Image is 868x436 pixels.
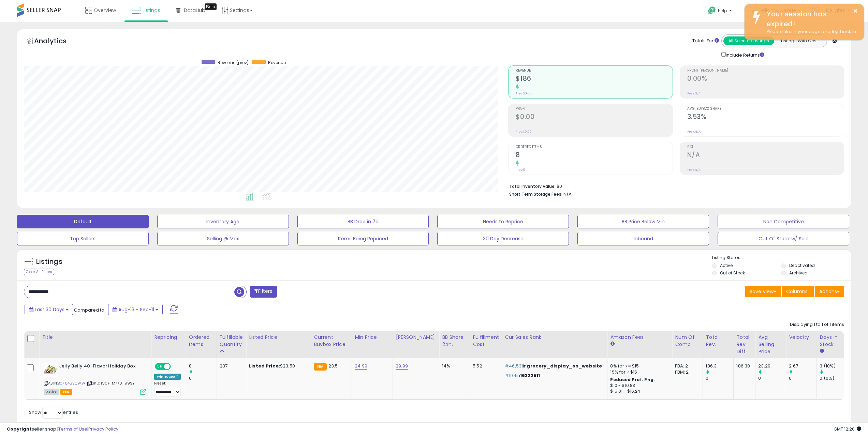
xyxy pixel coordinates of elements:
[396,363,408,370] a: 29.99
[17,232,149,245] button: Top Sellers
[516,91,532,95] small: Prev: $0.00
[396,334,436,341] div: [PERSON_NAME]
[687,130,701,134] small: Prev: N/A
[820,348,824,354] small: Days In Stock.
[610,341,614,347] small: Amazon Fees.
[249,363,306,369] div: $23.50
[509,183,556,189] b: Total Inventory Value:
[7,426,118,433] div: seller snap | |
[437,232,569,245] button: 30 Day Decrease
[718,215,849,228] button: Non Competitive
[790,321,844,328] div: Displaying 1 to 1 of 1 items
[505,363,523,369] span: #46,531
[516,69,672,73] span: Revenue
[355,334,390,341] div: Min Price
[820,334,844,348] div: Days In Stock
[706,334,731,348] div: Total Rev.
[143,7,160,14] span: Listings
[820,363,847,369] div: 3 (10%)
[687,168,701,172] small: Prev: N/A
[687,145,844,149] span: ROI
[782,286,814,297] button: Columns
[473,334,499,348] div: Fulfillment Cost
[7,426,32,432] strong: Copyright
[268,60,286,65] span: Revenue
[516,75,672,84] h2: $186
[675,369,697,375] div: FBM: 2
[610,363,667,369] div: 8% for <= $15
[745,286,781,297] button: Save View
[297,215,429,228] button: BB Drop in 7d
[157,232,289,245] button: Selling @ Max
[687,69,844,73] span: Profit [PERSON_NAME]
[44,363,146,394] div: ASIN:
[94,7,116,14] span: Overview
[58,426,87,432] a: Terms of Use
[516,107,672,111] span: Profit
[34,36,80,47] h5: Analytics
[505,373,602,379] p: in
[157,215,289,228] button: Inventory Age
[17,215,149,228] button: Default
[610,389,667,394] div: $15.01 - $16.24
[249,334,308,341] div: Listed Price
[758,363,786,369] div: 23.29
[154,334,183,341] div: Repricing
[25,304,73,315] button: Last 30 Days
[24,269,54,275] div: Clear All Filters
[516,130,532,134] small: Prev: $0.00
[220,363,241,369] div: 237
[610,369,667,375] div: 15% for > $15
[249,363,280,369] b: Listed Price:
[220,334,243,348] div: Fulfillable Quantity
[355,363,367,370] a: 24.99
[509,191,562,197] b: Short Term Storage Fees:
[516,113,672,122] h2: $0.00
[505,334,604,341] div: Cur Sales Rank
[118,306,154,313] span: Aug-13 - Sep-11
[297,232,429,245] button: Items Being Repriced
[789,270,808,276] label: Archived
[44,363,57,377] img: 51AU484iNxL._SL40_.jpg
[736,334,752,355] div: Total Rev. Diff.
[60,389,72,395] span: FBA
[834,426,861,432] span: 2025-10-14 12:20 GMT
[716,51,773,59] div: Include Returns
[762,29,859,35] div: Please refresh your page and log back in
[706,375,733,381] div: 0
[723,36,774,45] button: All Selected Listings
[250,286,277,298] button: Filters
[610,377,655,382] b: Reduced Prof. Rng.
[610,334,669,341] div: Amazon Fees
[789,375,816,381] div: 0
[789,262,815,268] label: Deactivated
[218,60,249,65] span: Revenue (prev)
[675,334,700,348] div: Num of Comp.
[473,363,497,369] div: 5.52
[577,215,709,228] button: BB Price Below Min
[42,334,148,341] div: Title
[74,307,105,313] span: Compared to:
[736,363,750,369] div: 186.30
[563,191,572,197] span: N/A
[720,262,733,268] label: Active
[708,6,716,15] i: Get Help
[58,380,85,386] a: B0764GSCWW
[758,334,783,355] div: Avg Selling Price
[88,426,118,432] a: Privacy Policy
[509,182,839,190] li: $0
[774,36,825,45] button: Listings With Cost
[189,363,217,369] div: 8
[718,232,849,245] button: Out Of Stock w/ Sale
[156,364,164,370] span: ON
[189,375,217,381] div: 0
[692,38,719,44] div: Totals For
[789,334,814,341] div: Velocity
[154,381,181,396] div: Preset:
[789,363,816,369] div: 2.67
[44,389,59,395] span: All listings currently available for purchase on Amazon
[442,363,465,369] div: 14%
[820,375,847,381] div: 0 (0%)
[205,3,217,10] div: Tooltip anchor
[328,363,338,369] span: 23.5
